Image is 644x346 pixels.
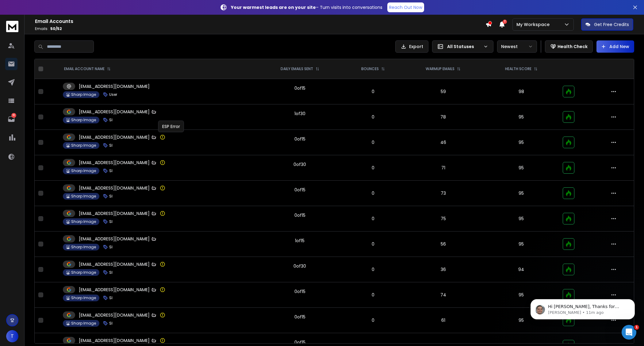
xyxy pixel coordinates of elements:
[151,109,157,115] img: Zapmail Logo
[71,295,96,300] p: Sharp Image
[347,114,399,120] p: 0
[64,66,111,71] div: EMAIL ACCOUNT NAME
[403,104,484,130] td: 78
[389,4,422,10] p: Reach Out Now
[79,261,157,268] p: [EMAIL_ADDRESS][DOMAIN_NAME]
[403,308,484,333] td: 61
[294,212,305,218] div: 0 of 15
[403,79,484,104] td: 59
[634,325,639,330] span: 1
[109,245,113,250] p: SI
[294,339,305,345] div: 0 of 15
[361,66,379,71] p: BOUNCES
[109,321,113,326] p: SI
[11,113,16,118] p: 10
[79,109,157,115] p: [EMAIL_ADDRESS][DOMAIN_NAME]
[347,88,399,95] p: 0
[71,118,96,122] p: Sharp Image
[347,216,399,222] p: 0
[71,92,96,97] p: Sharp Image
[109,270,113,275] p: SI
[483,206,559,231] td: 95
[151,287,157,293] img: Zapmail Logo
[403,282,484,308] td: 74
[109,92,117,97] p: User
[109,219,113,224] p: SI
[294,85,305,91] div: 0 of 15
[79,134,157,141] p: [EMAIL_ADDRESS][DOMAIN_NAME]
[281,66,313,71] p: DAILY EMAILS SENT
[158,121,184,132] div: ESP Error
[347,139,399,145] p: 0
[71,321,96,326] p: Sharp Image
[231,4,316,10] strong: Your warmest leads are on your site
[71,194,96,199] p: Sharp Image
[347,165,399,171] p: 0
[231,4,382,10] p: – Turn visits into conversations
[293,263,306,269] div: 0 of 30
[6,330,18,342] span: T
[403,181,484,206] td: 73
[109,143,113,148] p: SI
[79,160,157,166] p: [EMAIL_ADDRESS][DOMAIN_NAME]
[79,287,157,293] p: [EMAIL_ADDRESS][DOMAIN_NAME]
[403,155,484,181] td: 71
[151,312,157,318] img: Zapmail Logo
[403,130,484,155] td: 46
[483,282,559,308] td: 95
[426,66,454,71] p: WARMUP EMAILS
[483,79,559,104] td: 98
[151,160,157,166] img: Zapmail Logo
[5,113,17,125] a: 10
[109,295,113,300] p: SI
[109,194,113,199] p: SI
[581,18,633,31] button: Get Free Credits
[497,40,537,53] button: Newest
[151,210,157,217] img: Zapmail Logo
[151,134,157,141] img: Zapmail Logo
[151,236,157,242] img: Zapmail Logo
[483,130,559,155] td: 95
[483,257,559,282] td: 94
[151,185,157,191] img: Zapmail Logo
[79,83,150,89] p: [EMAIL_ADDRESS][DOMAIN_NAME]
[294,314,305,320] div: 0 of 15
[403,257,484,282] td: 36
[79,236,157,242] p: [EMAIL_ADDRESS][DOMAIN_NAME]
[503,20,507,24] span: 7
[35,18,485,25] h1: Email Accounts
[294,187,305,193] div: 0 of 15
[622,325,636,340] iframe: Intercom live chat
[71,219,96,224] p: Sharp Image
[294,288,305,295] div: 0 of 15
[558,43,588,50] p: Health Check
[395,40,428,53] button: Export
[516,21,552,28] p: My Workspace
[71,143,96,148] p: Sharp Image
[151,261,157,268] img: Zapmail Logo
[6,21,18,32] img: logo
[447,43,481,50] p: All Statuses
[483,231,559,257] td: 95
[347,292,399,298] p: 0
[71,270,96,275] p: Sharp Image
[347,266,399,273] p: 0
[295,238,305,244] div: 1 of 15
[294,136,305,142] div: 0 of 15
[79,337,157,344] p: [EMAIL_ADDRESS][DOMAIN_NAME]
[109,168,113,173] p: SI
[79,185,157,191] p: [EMAIL_ADDRESS][DOMAIN_NAME]
[483,104,559,130] td: 95
[79,312,157,318] p: [EMAIL_ADDRESS][DOMAIN_NAME]
[109,118,113,122] p: SI
[347,241,399,247] p: 0
[151,337,157,344] img: Zapmail Logo
[293,161,306,167] div: 0 of 30
[294,111,305,117] div: 1 of 30
[71,245,96,250] p: Sharp Image
[483,155,559,181] td: 95
[79,210,157,217] p: [EMAIL_ADDRESS][DOMAIN_NAME]
[71,168,96,173] p: Sharp Image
